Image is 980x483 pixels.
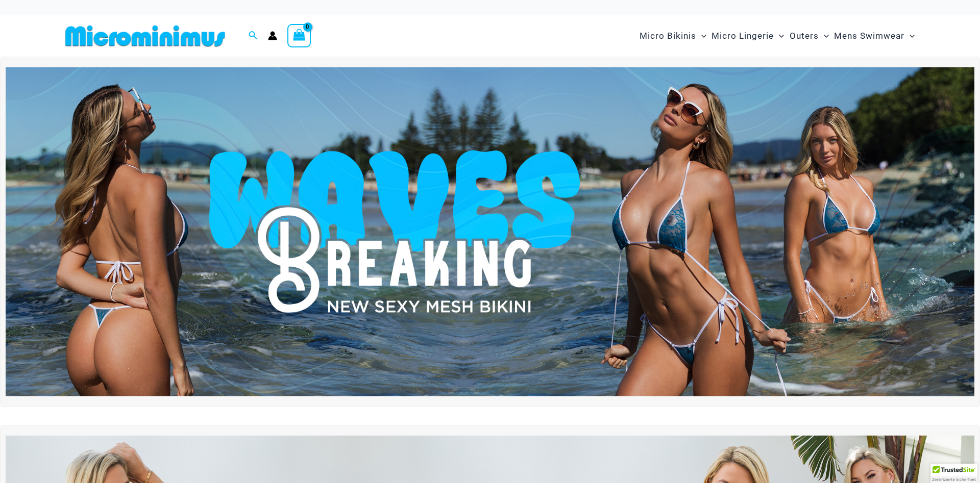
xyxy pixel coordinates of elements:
[712,23,774,49] span: Micro Lingerie
[287,24,311,47] a: View Shopping Cart, empty
[637,20,709,52] a: Micro BikinisMenu ToggleMenu Toggle
[61,24,229,47] img: MM SHOP LOGO FLAT
[787,20,831,52] a: OutersMenu ToggleMenu Toggle
[6,67,974,396] img: Waves Breaking Ocean Bikini Pack
[268,31,277,40] a: Account icon link
[640,23,696,49] span: Micro Bikinis
[819,23,829,49] span: Menu Toggle
[774,23,784,49] span: Menu Toggle
[790,23,819,49] span: Outers
[249,30,258,42] a: Search icon link
[930,464,977,483] div: TrustedSite Certified
[904,23,915,49] span: Menu Toggle
[696,23,706,49] span: Menu Toggle
[709,20,787,52] a: Micro LingerieMenu ToggleMenu Toggle
[831,20,917,52] a: Mens SwimwearMenu ToggleMenu Toggle
[635,19,919,53] nav: Site Navigation
[834,23,904,49] span: Mens Swimwear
